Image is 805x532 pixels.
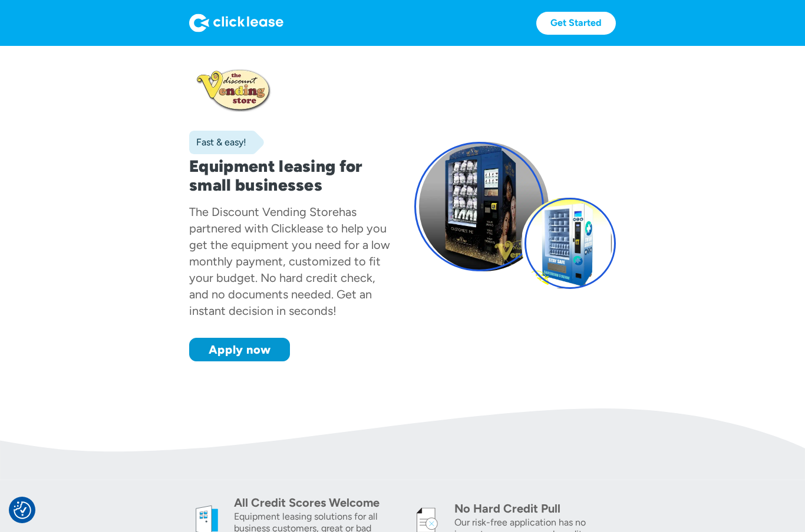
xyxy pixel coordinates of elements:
div: Fast & easy! [189,137,246,148]
a: Apply now [189,338,290,361]
div: The Discount Vending Store [189,205,339,219]
a: Get Started [536,12,616,35]
h1: Equipment leasing for small businesses [189,157,391,194]
div: No Hard Credit Pull [454,500,616,517]
div: All Credit Scores Welcome [234,494,395,511]
button: Consent Preferences [14,501,31,519]
img: Logo [189,14,283,32]
div: has partnered with Clicklease to help you get the equipment you need for a low monthly payment, c... [189,205,390,318]
img: Revisit consent button [14,501,31,519]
